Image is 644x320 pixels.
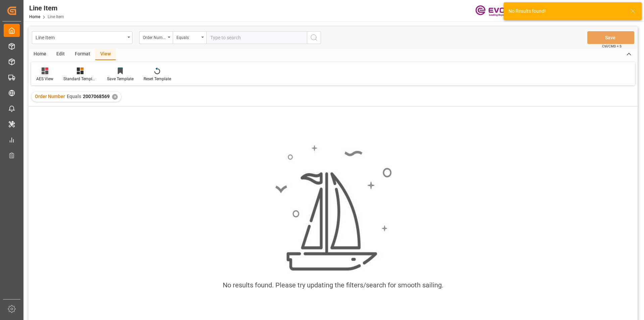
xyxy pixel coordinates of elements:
[29,3,64,13] div: Line Item
[32,31,132,44] button: open menu
[67,94,81,99] span: Equals
[587,31,634,44] button: Save
[274,144,392,272] img: smooth_sailing.jpeg
[143,33,166,41] div: Order Number
[29,49,51,60] div: Home
[35,94,65,99] span: Order Number
[112,94,118,100] div: ✕
[107,76,133,82] div: Save Template
[139,31,173,44] button: open menu
[36,76,53,82] div: AES View
[307,31,321,44] button: search button
[223,280,443,290] div: No results found. Please try updating the filters/search for smooth sailing.
[176,33,199,41] div: Equals
[508,8,624,15] div: No Results found!
[51,49,70,60] div: Edit
[70,49,95,60] div: Format
[144,76,171,82] div: Reset Template
[95,49,116,60] div: View
[36,33,125,41] div: Line Item
[475,5,519,17] img: Evonik-brand-mark-Deep-Purple-RGB.jpeg_1700498283.jpeg
[602,44,622,49] span: Ctrl/CMD + S
[29,14,40,19] a: Home
[63,76,97,82] div: Standard Templates
[206,31,307,44] input: Type to search
[83,94,110,99] span: 2007068569
[173,31,206,44] button: open menu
